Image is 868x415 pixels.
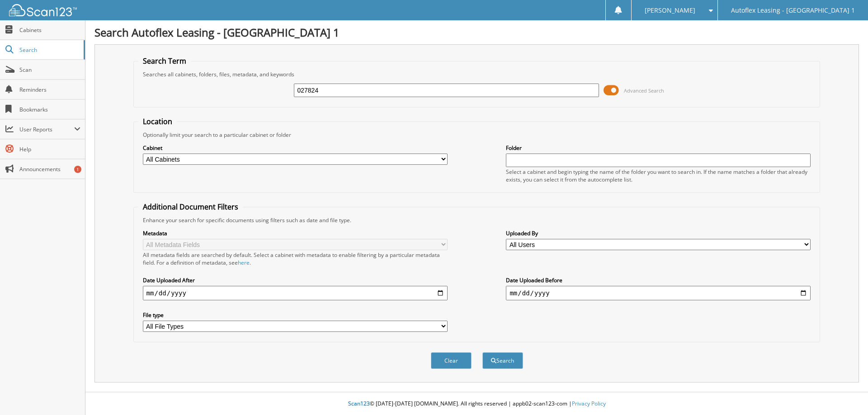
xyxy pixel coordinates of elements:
[143,286,448,300] input: start
[85,393,868,415] div: © [DATE]-[DATE] [DOMAIN_NAME]. All rights reserved | appb02-scan123-com |
[348,400,370,407] span: Scan123
[143,251,448,266] div: All metadata fields are searched by default. Select a cabinet with metadata to enable filtering b...
[138,131,816,139] div: Optionally limit your search to a particular cabinet or folder
[19,145,80,153] span: Help
[19,26,80,34] span: Cabinets
[19,66,80,74] span: Scan
[506,286,811,300] input: end
[138,70,816,78] div: Searches all cabinets, folders, files, metadata, and keywords
[19,106,80,113] span: Bookmarks
[645,8,695,13] span: [PERSON_NAME]
[624,87,664,94] span: Advanced Search
[138,202,243,212] legend: Additional Document Filters
[731,8,855,13] span: Autoflex Leasing - [GEOGRAPHIC_DATA] 1
[19,46,79,54] span: Search
[19,126,74,133] span: User Reports
[19,86,80,93] span: Reminders
[138,56,191,66] legend: Search Term
[482,352,523,369] button: Search
[94,25,859,40] h1: Search Autoflex Leasing - [GEOGRAPHIC_DATA] 1
[19,165,80,173] span: Announcements
[143,144,448,152] label: Cabinet
[74,166,81,173] div: 1
[238,259,250,266] a: here
[572,400,606,407] a: Privacy Policy
[138,117,177,126] legend: Location
[506,144,811,152] label: Folder
[431,352,472,369] button: Clear
[9,4,77,16] img: scan123-logo-white.svg
[143,276,448,284] label: Date Uploaded After
[138,216,816,224] div: Enhance your search for specific documents using filters such as date and file type.
[506,229,811,237] label: Uploaded By
[143,311,448,319] label: File type
[506,168,811,183] div: Select a cabinet and begin typing the name of the folder you want to search in. If the name match...
[506,276,811,284] label: Date Uploaded Before
[143,229,448,237] label: Metadata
